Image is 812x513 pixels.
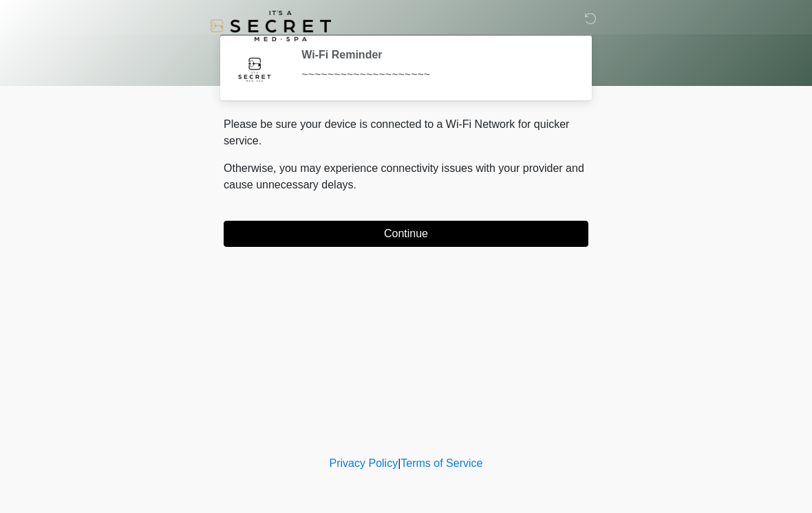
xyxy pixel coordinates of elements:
[224,221,588,247] button: Continue
[210,10,331,41] img: It's A Secret Med Spa Logo
[398,457,400,469] a: |
[301,67,568,83] div: ~~~~~~~~~~~~~~~~~~~~
[301,48,568,61] h2: Wi-Fi Reminder
[234,48,275,89] img: Agent Avatar
[224,116,588,149] p: Please be sure your device is connected to a Wi-Fi Network for quicker service.
[354,179,356,190] span: .
[400,457,482,469] a: Terms of Service
[224,160,588,193] p: Otherwise, you may experience connectivity issues with your provider and cause unnecessary delays
[330,457,398,469] a: Privacy Policy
